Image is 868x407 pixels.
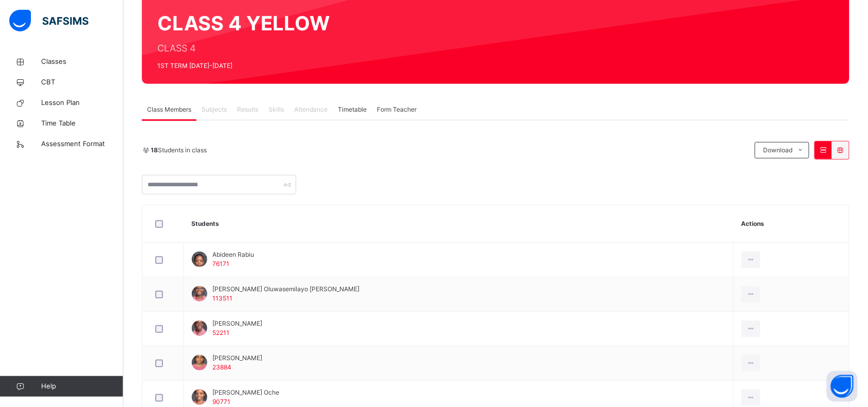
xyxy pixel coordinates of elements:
[212,294,232,302] span: 113511
[41,139,123,149] span: Assessment Format
[212,319,262,328] span: [PERSON_NAME]
[212,260,229,268] span: 76171
[338,105,367,114] span: Timetable
[237,105,258,114] span: Results
[151,146,158,154] b: 18
[9,10,88,31] img: safsims
[212,363,231,371] span: 23884
[41,98,123,108] span: Lesson Plan
[212,250,254,259] span: Abideen Rabiu
[184,205,734,243] th: Students
[733,205,849,243] th: Actions
[377,105,417,114] span: Form Teacher
[212,329,229,337] span: 52211
[41,77,123,87] span: CBT
[827,371,858,402] button: Open asap
[202,105,227,114] span: Subjects
[212,353,262,363] span: [PERSON_NAME]
[147,105,191,114] span: Class Members
[212,285,359,294] span: [PERSON_NAME] Oluwasemilayo [PERSON_NAME]
[151,146,207,155] span: Students in class
[41,381,123,392] span: Help
[268,105,284,114] span: Skills
[41,57,123,67] span: Classes
[763,146,792,155] span: Download
[212,398,230,405] span: 90771
[294,105,328,114] span: Attendance
[212,388,279,397] span: [PERSON_NAME] Oche
[41,118,123,129] span: Time Table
